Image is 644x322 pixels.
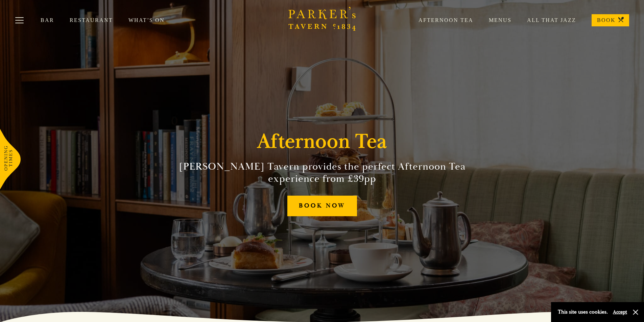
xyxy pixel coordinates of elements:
h1: Afternoon Tea [257,129,387,154]
button: Close and accept [632,309,639,316]
p: This site uses cookies. [558,307,608,317]
button: Accept [613,309,627,315]
h2: [PERSON_NAME] Tavern provides the perfect Afternoon Tea experience from £39pp [168,160,476,185]
a: BOOK NOW [287,196,357,216]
